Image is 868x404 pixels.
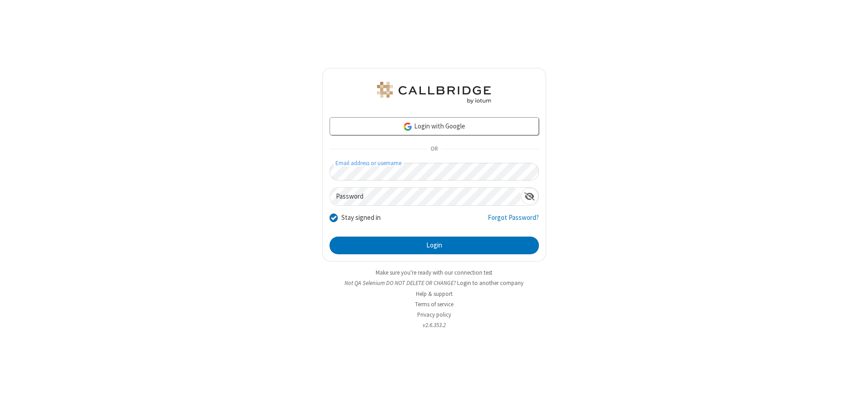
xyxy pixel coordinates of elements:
[330,117,539,135] a: Login with Google
[417,311,451,318] a: Privacy policy
[341,213,381,223] label: Stay signed in
[457,279,524,287] button: Login to another company
[322,321,546,329] li: v2.6.353.2
[488,213,539,230] a: Forgot Password?
[521,188,538,204] div: Show password
[330,188,521,205] input: Password
[376,269,492,276] a: Make sure you're ready with our connection test
[330,163,539,181] input: Email address or username
[415,300,453,308] a: Terms of service
[403,122,413,132] img: google-icon.png
[416,290,453,298] a: Help & support
[375,82,493,104] img: QA Selenium DO NOT DELETE OR CHANGE
[322,279,546,287] li: Not QA Selenium DO NOT DELETE OR CHANGE?
[427,143,441,156] span: OR
[330,237,539,255] button: Login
